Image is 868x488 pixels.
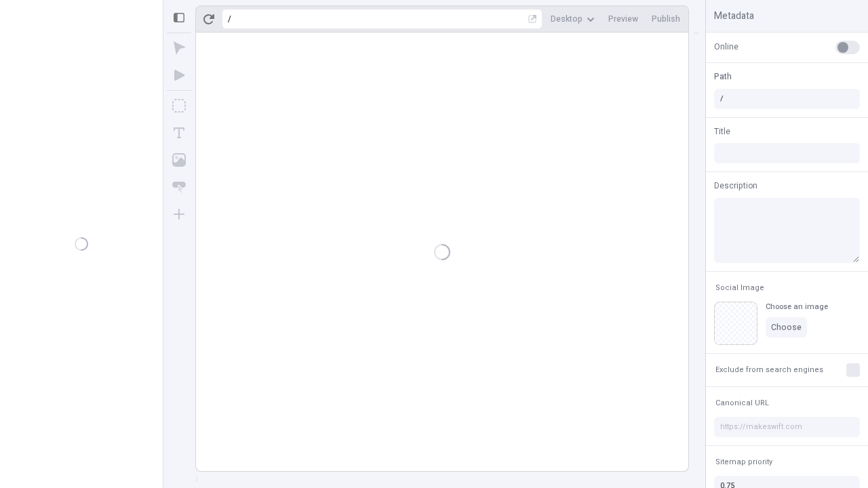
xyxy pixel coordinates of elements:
span: Canonical URL [715,398,769,408]
button: Box [167,94,191,118]
input: https://makeswift.com [714,417,860,437]
button: Button [167,175,191,199]
span: Description [714,180,757,192]
span: Publish [652,14,680,24]
button: Preview [603,9,644,29]
button: Social Image [713,280,767,296]
div: Choose an image [766,302,828,312]
span: Social Image [715,283,764,293]
span: Exclude from search engines [715,365,823,375]
span: Preview [608,14,638,24]
button: Publish [646,9,686,29]
button: Exclude from search engines [713,362,826,378]
button: Sitemap priority [713,454,775,470]
button: Image [167,148,191,172]
button: Choose [766,317,807,338]
span: Desktop [551,14,583,24]
button: Text [167,121,191,145]
div: / [228,14,231,24]
span: Sitemap priority [715,457,772,467]
span: Choose [771,322,802,333]
span: Online [714,41,738,53]
button: Desktop [545,9,600,29]
button: Canonical URL [713,395,772,411]
span: Path [714,70,732,83]
span: Title [714,125,730,138]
